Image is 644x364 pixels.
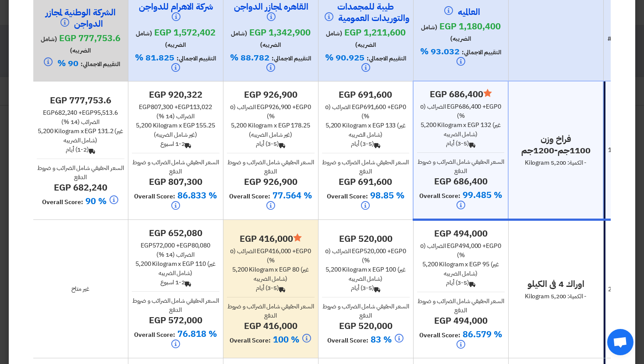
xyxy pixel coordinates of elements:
span: السعر الحقيقي شامل الضرائب و ضروط الدفع [418,157,504,176]
div: 1-2 اسبوع [132,139,219,148]
span: 98.85 % [370,189,404,202]
span: egp [447,241,459,251]
div: (1-2) أيام [37,145,124,154]
span: egp 132 [467,120,491,130]
span: egp 1,211,600 [344,26,406,39]
span: 5,200 [326,265,341,274]
span: Kilogram x [248,121,277,130]
h4: egp 520,000 [322,233,410,244]
span: 86.833 % [177,189,217,202]
div: (3-5) أيام [417,139,504,148]
span: 90 % [85,194,106,208]
span: السعر الحقيقي شامل الضرائب و ضروط الدفع [37,163,124,182]
span: egp 95 [469,260,489,269]
h4: egp 652,080 [132,227,219,239]
span: (غير شامل الضريبه) [349,121,406,139]
span: Kilogram x [437,120,466,130]
span: egp 100 [372,265,396,274]
span: egp [296,247,308,256]
div: 807,300 + 113,022 الضرائب (14 %) [132,102,219,121]
div: 572,000 + 80,080 الضرائب (14 %) [132,241,219,259]
span: egp 178.25 [278,121,310,130]
h4: egp 686,400 [417,88,504,100]
h4: egp 416,000 [227,233,315,244]
h4: طيبة للمجمدات والتوريدات العمومية [322,1,410,25]
h4: egp 691,600 [322,176,410,187]
h4: egp 494,000 [417,315,505,326]
h4: egp 686,400 [417,176,504,187]
span: egp [82,108,94,117]
h4: egp 926,900 [227,89,315,100]
div: (3-5) أيام [227,283,315,293]
span: 88.782 % [230,51,269,64]
h4: egp 777,753.6 [37,95,124,106]
div: 691,600 + 0 الضرائب (0 %) [322,102,410,121]
span: egp 1,180,400 [439,20,501,33]
span: 99.485 % [463,188,502,201]
span: 5,200 [135,259,151,269]
span: Overall Score: [327,192,368,201]
span: التقييم الاجمالي: [367,54,406,63]
span: egp 1,342,900 [249,26,311,39]
div: (3-5) أيام [227,139,315,148]
div: 520,000 + 0 الضرائب (0 %) [322,247,410,265]
span: egp 80 [279,265,299,274]
span: egp [257,247,269,256]
span: egp 155.25 [183,121,215,130]
span: السعر الحقيقي شامل الضرائب و ضروط الدفع [132,296,219,315]
span: التقييم الاجمالي: [462,48,501,57]
span: 77.564 % [272,189,312,202]
h4: egp 920,322 [132,89,219,100]
div: غير متاح [37,284,124,293]
span: Kilogram x [249,265,278,274]
div: (3-5) أيام [322,283,410,293]
span: Kilogram x [153,121,182,130]
h4: الشركة الوطنية لمجازر الدواجن [37,7,124,30]
span: egp [391,102,403,112]
span: 5,200 [231,121,247,130]
h4: egp 520,000 [322,320,410,332]
span: egp 110 [182,259,205,269]
span: egp [486,102,498,111]
span: (شامل الضريبه) [136,29,186,49]
span: السعر الحقيقي شامل الضرائب و ضروط الدفع [418,297,504,315]
span: (غير شامل الضريبه) [254,265,309,283]
span: Overall Score: [134,330,175,339]
h4: egp 691,600 [322,89,410,100]
span: (شامل الضريبه) [326,29,376,49]
span: (غير شامل الضريبه) [349,265,406,283]
span: (شامل الضريبه) [421,23,471,43]
div: Open chat [607,329,633,355]
div: 682,240 + 95,513.6 الضرائب (14 %) [37,108,124,127]
span: egp [352,102,364,112]
span: 76.818 % [177,327,217,340]
span: (غير شامل الضريبه) [444,120,501,139]
span: egp 1,572,402 [154,26,216,39]
h4: شركة الاهرام للدواجن [132,1,219,25]
span: 90 % [57,57,78,70]
td: 2 [603,220,616,358]
span: - الكمية: 5,200 Kilogram [525,292,587,301]
span: السعر الحقيقي شامل الضرائب و ضروط الدفع [132,158,219,176]
span: (غير شامل الضريبه) [154,130,197,139]
td: 1 [603,81,616,220]
span: Kilogram x [342,265,371,274]
span: Overall Score: [230,336,271,345]
span: 86.579 % [463,328,502,341]
div: 926,900 + 0 الضرائب (0 %) [227,102,315,121]
span: التقييم الاجمالي: [81,60,120,69]
h4: egp 682,240 [37,182,124,193]
span: (غير شامل الضريبه) [64,127,123,145]
h4: egp 572,000 [132,315,219,326]
div: 416,000 + 0 الضرائب (0 %) [227,247,315,265]
span: (غير شامل الضريبه) [159,259,216,278]
span: 81.825 % [135,51,174,64]
span: (شامل الضريبه) [41,35,91,55]
span: egp 133 [372,121,396,130]
span: 5,200 [38,127,53,136]
h4: egp 494,000 [417,228,505,239]
span: egp [447,102,459,111]
span: egp 131.2 [85,127,113,136]
span: Overall Score: [134,192,175,201]
span: 5,200 [232,265,248,274]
